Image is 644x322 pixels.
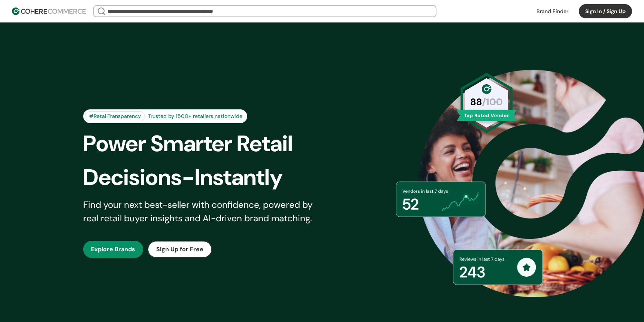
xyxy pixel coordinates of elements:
div: Decisions-Instantly [83,161,335,194]
button: Explore Brands [83,241,143,258]
div: #RetailTransparency [85,111,145,121]
img: Cohere Logo [12,7,86,15]
div: Power Smarter Retail [83,127,335,161]
button: Sign In / Sign Up [579,4,632,18]
div: Find your next best-seller with confidence, powered by real retail buyer insights and AI-driven b... [83,198,322,225]
button: Sign Up for Free [148,241,212,258]
div: Trusted by 1500+ retailers nationwide [145,112,245,120]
